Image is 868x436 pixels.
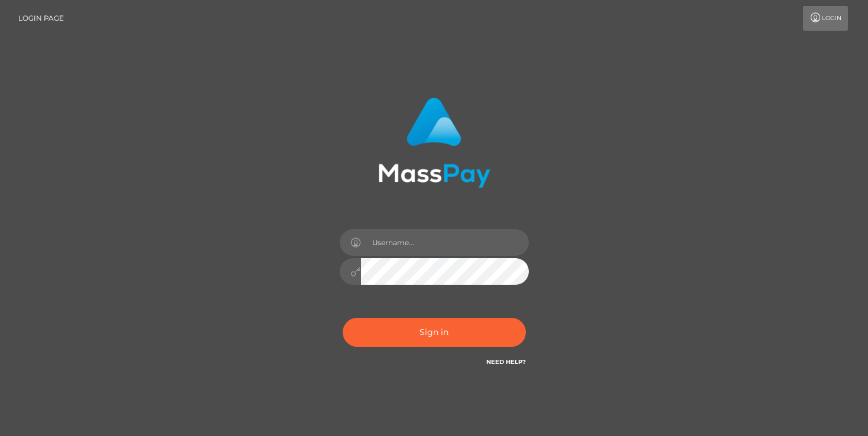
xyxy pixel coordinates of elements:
[18,6,64,31] a: Login Page
[378,97,490,188] img: MassPay Login
[803,6,848,31] a: Login
[361,229,529,256] input: Username...
[486,358,526,366] a: Need Help?
[343,318,526,347] button: Sign in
